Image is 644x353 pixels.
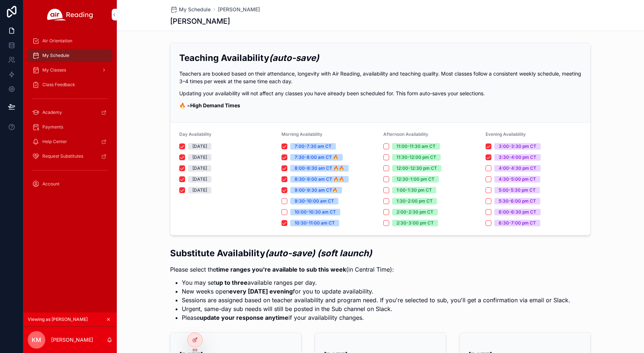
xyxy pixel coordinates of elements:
[295,198,334,204] div: 9:30-10:00 am CT
[42,110,62,115] span: Academy
[170,247,570,259] h2: Substitute Availability
[499,220,536,226] div: 6:30-7:00 pm CT
[170,16,230,26] h1: [PERSON_NAME]
[182,287,570,296] li: New weeks open for you to update availability.
[192,165,207,172] div: [DATE]
[499,176,536,183] div: 4:30-5:00 pm CT
[281,131,322,137] span: Morning Availability
[216,266,346,273] strong: time ranges you're available to sub this week
[28,49,112,62] a: My Schedule
[42,139,67,145] span: Help Center
[265,248,372,258] em: (auto-save) (soft launch)
[179,52,582,64] h2: Teaching Availability
[396,187,432,193] div: 1:00-1:30 pm CT
[179,131,211,137] span: Day Availability
[396,143,436,150] div: 11:00-11:30 am CT
[170,6,211,13] a: My Schedule
[396,209,433,215] div: 2:00-2:30 pm CT
[295,143,331,150] div: 7:00-7:30 am CT
[28,120,112,134] a: Payments
[295,154,338,161] div: 7:30-8:00 am CT 🔥
[190,102,240,108] strong: High Demand Times
[499,154,536,161] div: 3:30-4:00 pm CT
[28,106,112,119] a: Academy
[396,220,434,226] div: 2:30-3:00 pm CT
[192,143,207,150] div: [DATE]
[499,165,536,172] div: 4:00-4:30 pm CT
[216,279,248,286] strong: up to three
[179,6,211,13] span: My Schedule
[383,131,428,137] span: Afternoon Availability
[499,187,536,193] div: 5:00-5:30 pm CT
[295,176,344,183] div: 8:30-9:00 am CT 🔥🔥
[42,124,63,130] span: Payments
[295,220,335,226] div: 10:30-11:00 am CT
[182,304,570,313] li: Urgent, same-day sub needs will still be posted in the Sub channel on Slack.
[42,82,75,88] span: Class Feedback
[396,165,437,172] div: 12:00-12:30 pm CT
[42,38,72,44] span: Air Orientation
[182,313,570,322] li: Please if your availability changes.
[192,187,207,193] div: [DATE]
[28,78,112,91] a: Class Feedback
[28,34,112,47] a: Air Orientation
[28,316,88,322] span: Viewing as [PERSON_NAME]
[295,187,338,193] div: 9:00-9:30 am CT🔥
[295,209,336,215] div: 10:00-10:30 am CT
[28,150,112,163] a: Request Substitutes
[170,265,570,274] p: Please select the (in Central Time):
[396,198,433,204] div: 1:30-2:00 pm CT
[182,278,570,287] li: You may set available ranges per day.
[47,9,93,20] img: App logo
[23,29,117,200] div: scrollable content
[182,296,570,304] li: Sessions are assigned based on teacher availability and program need. If you're selected to sub, ...
[28,177,112,191] a: Account
[269,53,319,63] em: (auto-save)
[499,209,536,215] div: 6:00-6:30 pm CT
[28,64,112,77] a: My Classes
[396,154,436,161] div: 11:30-12:00 pm CT
[179,89,582,97] p: Updating your availability will not affect any classes you have already been scheduled for. This ...
[42,53,69,58] span: My Schedule
[179,101,582,109] p: 🔥 =
[486,131,526,137] span: Evening Availability
[499,198,536,204] div: 5:30-6:00 pm CT
[51,336,93,344] p: [PERSON_NAME]
[218,6,260,13] a: [PERSON_NAME]
[42,153,83,159] span: Request Substitutes
[229,288,293,295] strong: every [DATE] evening
[192,154,207,161] div: [DATE]
[42,181,60,187] span: Account
[42,67,66,73] span: My Classes
[200,314,288,321] strong: update your response anytime
[179,70,582,85] p: Teachers are booked based on their attendance, longevity with Air Reading, availability and teach...
[192,176,207,183] div: [DATE]
[28,135,112,148] a: Help Center
[295,165,344,172] div: 8:00-8:30 am CT 🔥🔥
[499,143,536,150] div: 3:00-3:30 pm CT
[32,335,41,344] span: KM
[396,176,434,183] div: 12:30-1:00 pm CT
